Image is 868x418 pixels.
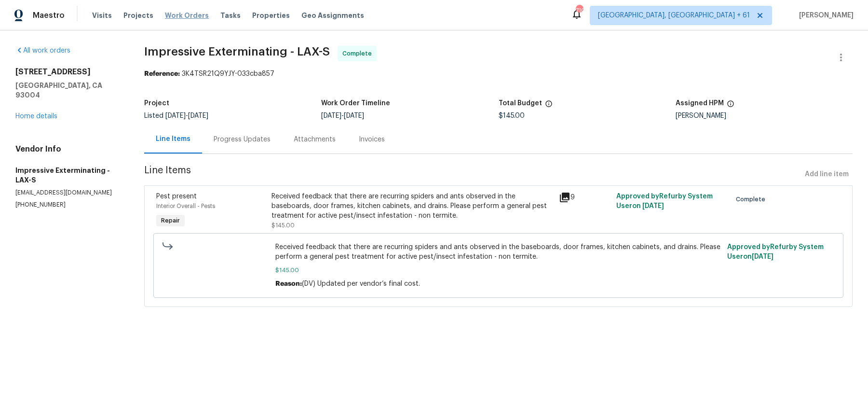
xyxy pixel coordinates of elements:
div: Attachments [294,135,336,144]
h5: Assigned HPM [676,100,724,107]
span: - [165,112,208,119]
span: [GEOGRAPHIC_DATA], [GEOGRAPHIC_DATA] + 61 [598,11,750,20]
span: Impressive Exterminating - LAX-S [144,46,330,57]
h2: [STREET_ADDRESS] [15,67,121,77]
span: [DATE] [344,112,364,119]
p: [PHONE_NUMBER] [15,201,121,209]
span: [DATE] [752,253,773,260]
span: $145.00 [499,112,525,119]
h5: Impressive Exterminating - LAX-S [15,166,121,185]
span: Pest present [156,193,197,200]
h5: Work Order Timeline [321,100,390,107]
span: Maestro [33,11,65,20]
span: [DATE] [321,112,341,119]
a: All work orders [15,47,70,54]
p: [EMAIL_ADDRESS][DOMAIN_NAME] [15,189,121,197]
h5: Project [144,100,169,107]
span: [DATE] [165,112,186,119]
span: Properties [252,11,290,20]
span: The total cost of line items that have been proposed by Opendoor. This sum includes line items th... [545,100,553,112]
div: Line Items [156,134,190,144]
span: (DV) Updated per vendor’s final cost. [302,280,420,287]
span: Projects [123,11,153,20]
span: Visits [92,11,112,20]
div: [PERSON_NAME] [676,112,853,119]
span: Line Items [144,166,801,183]
span: Geo Assignments [301,11,364,20]
span: Listed [144,112,208,119]
h5: [GEOGRAPHIC_DATA], CA 93004 [15,81,121,100]
span: [PERSON_NAME] [795,11,854,20]
span: - [321,112,364,119]
a: Home details [15,113,57,120]
span: $145.00 [275,265,721,275]
span: [DATE] [188,112,208,119]
h5: Total Budget [499,100,542,107]
h4: Vendor Info [15,144,121,154]
span: Approved by Refurby System User on [727,244,824,260]
div: Received feedback that there are recurring spiders and ants observed in the baseboards, door fram... [271,192,553,221]
div: Progress Updates [214,135,271,144]
span: Complete [736,195,769,204]
span: Interior Overall - Pests [156,203,215,209]
div: 9 [559,192,610,203]
div: 3K4TSR21Q9YJY-033cba857 [144,69,853,79]
span: Tasks [220,12,241,19]
span: Work Orders [165,11,209,20]
div: 710 [576,6,583,15]
span: Received feedback that there are recurring spiders and ants observed in the baseboards, door fram... [275,242,721,262]
span: Repair [157,216,184,225]
span: Reason: [275,280,302,287]
div: Invoices [359,135,385,144]
span: Approved by Refurby System User on [616,193,713,209]
span: The hpm assigned to this work order. [727,100,734,112]
b: Reference: [144,70,180,77]
span: Complete [342,49,376,58]
span: $145.00 [271,223,295,228]
span: [DATE] [642,203,664,209]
